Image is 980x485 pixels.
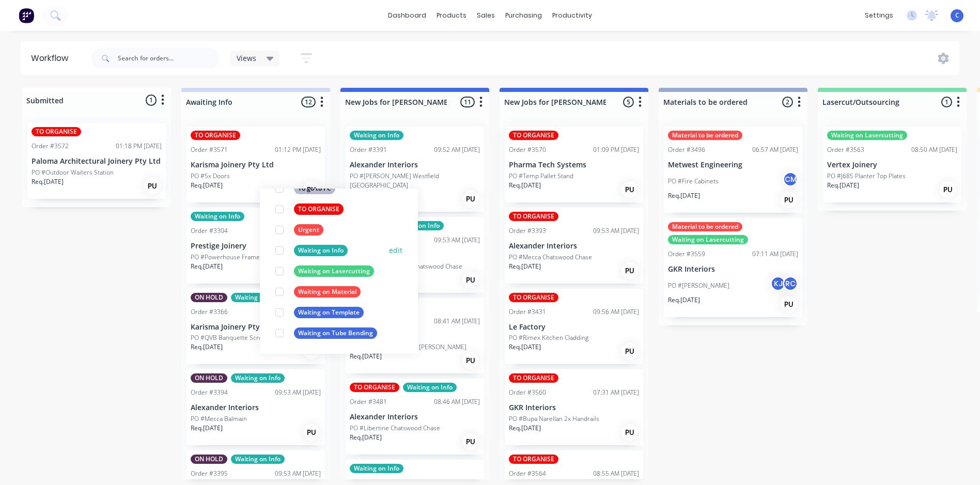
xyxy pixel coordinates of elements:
div: PU [144,178,161,194]
p: Req. [DATE] [32,177,64,186]
div: Waiting on Material [294,286,361,298]
p: Req. [DATE] [668,295,700,305]
p: Alexander Interiors [509,242,639,251]
p: Alexander Interiors [191,403,321,412]
div: TO ORGANISEOrder #357001:09 PM [DATE]Pharma Tech SystemsPO #Temp Pallet StandReq.[DATE]PU [505,127,643,202]
div: 09:53 AM [DATE] [434,236,480,245]
div: Waiting on Lasercutting [668,235,748,244]
div: 07:31 AM [DATE] [593,388,639,397]
p: Req. [DATE] [509,342,541,352]
div: TO ORGANISEOrder #357201:18 PM [DATE]Paloma Architectural Joinery Pty LtdPO #Outdoor Waiters Stat... [27,123,166,199]
div: Waiting on Info [294,245,348,256]
div: settings [860,8,898,23]
div: TO ORGANISE [294,204,344,215]
div: Order #3431 [509,307,546,317]
p: Req. [DATE] [350,352,382,361]
div: Waiting on Lasercutting [827,131,907,140]
div: Order #3304 [191,226,228,236]
div: TO ORGANISEOrder #357101:12 PM [DATE]Karisma Joinery Pty LtdPO #5x DoorsReq.[DATE]PU [186,127,325,202]
div: 01:12 PM [DATE] [275,145,321,154]
div: TO ORGANISE [32,127,81,136]
p: Paloma Architectural Joinery Pty Ltd [32,157,162,166]
div: Order #3391 [350,145,387,154]
div: Workflow [31,52,73,65]
p: Karisma Joinery Pty Ltd [191,161,321,169]
p: Req. [DATE] [509,181,541,190]
p: PO #Temp Pallet Stand [509,171,573,181]
div: ON HOLD [191,455,227,464]
div: Urgent [294,224,323,236]
p: PO #J685 Planter Top Plates [827,171,906,181]
div: To go to PC [294,183,335,194]
div: Order #3366 [191,307,228,317]
div: Waiting on InfoOrder #339109:52 AM [DATE]Alexander InteriorsPO #[PERSON_NAME] Westfield [GEOGRAPH... [346,127,484,212]
p: PO #5x Doors [191,171,230,181]
span: C [955,11,959,20]
div: TO ORGANISE [509,212,558,221]
div: TO ORGANISEOrder #339309:53 AM [DATE]Alexander InteriorsPO #Mecca Chatswood ChaseReq.[DATE]PU [505,208,643,284]
div: Material to be orderedOrder #349606:57 AM [DATE]Metwest EngineeringPO #Fire CabinetsCMReq.[DATE]PU [664,127,802,213]
div: PU [621,262,638,279]
p: Req. [DATE] [350,433,382,442]
div: Material to be ordered [668,222,742,231]
div: Order #3394 [191,388,228,397]
p: Req. [DATE] [191,424,223,433]
div: PU [621,424,638,441]
p: PO #Bupa Narellan 2x Handrails [509,414,599,424]
div: PU [940,181,956,198]
div: TO ORGANISEWaiting on InfoOrder #348108:46 AM [DATE]Alexander InteriorsPO #Libertine Chatswood Ch... [346,379,484,455]
p: Req. [DATE] [827,181,859,190]
div: PU [781,192,797,208]
div: ON HOLD [191,373,227,383]
div: TO ORGANISE [191,131,240,140]
p: Req. [DATE] [191,181,223,190]
div: 09:53 AM [DATE] [593,226,639,236]
div: 01:09 PM [DATE] [593,145,639,154]
p: Req. [DATE] [509,262,541,271]
p: Req. [DATE] [191,262,223,271]
div: Order #3570 [509,145,546,154]
div: Order #3560 [509,388,546,397]
div: 09:53 AM [DATE] [275,469,321,478]
p: Pharma Tech Systems [509,161,639,169]
div: 01:18 PM [DATE] [116,142,162,151]
div: Waiting on InfoOrder #330402:46 PM [DATE]Prestige JoineryPO #Powerhouse FramesReq.[DATE]PU [186,208,325,284]
div: Waiting on Info [350,464,403,473]
div: Waiting on Info [403,383,457,392]
div: 08:55 AM [DATE] [593,469,639,478]
div: PU [462,272,479,288]
div: 08:41 AM [DATE] [434,317,480,326]
img: Factory [19,8,34,23]
div: PU [462,433,479,450]
p: PO #Mecca Balmain [191,414,247,424]
div: TO ORGANISEOrder #343109:56 AM [DATE]Le FactoryPO #Rimex Kitchen CladdingReq.[DATE]PU [505,289,643,365]
button: edit [389,245,402,256]
div: 06:57 AM [DATE] [752,145,798,154]
div: products [431,8,472,23]
div: Order #3564 [509,469,546,478]
div: Waiting on Info [231,455,285,464]
div: PU [781,296,797,312]
p: Vertex Joinery [827,161,957,169]
p: GKR Interiors [668,265,798,274]
div: PU [462,191,479,207]
p: Req. [DATE] [191,342,223,352]
p: Req. [DATE] [509,424,541,433]
div: PU [303,424,320,441]
div: PU [621,181,638,198]
div: RC [783,276,798,291]
div: ON HOLDWaiting on InfoOrder #339409:53 AM [DATE]Alexander InteriorsPO #Mecca BalmainReq.[DATE]PU [186,369,325,445]
a: dashboard [383,8,431,23]
div: Order #3572 [32,142,69,151]
div: Waiting on LasercuttingOrder #356308:50 AM [DATE]Vertex JoineryPO #J685 Planter Top PlatesReq.[DA... [823,127,961,202]
div: TO ORGANISE [509,455,558,464]
div: Waiting on Info [350,131,403,140]
p: Alexander Interiors [350,161,480,169]
div: Order #3395 [191,469,228,478]
div: Waiting on Info [191,212,244,221]
div: sales [472,8,500,23]
div: ON HOLDWaiting on InfoOrder #336610:27 AM [DATE]Karisma Joinery Pty LtdPO #QVB Banquette ScreensR... [186,289,325,365]
p: PO #Libertine Chatswood Chase [350,424,440,433]
p: PO #[PERSON_NAME] Westfield [GEOGRAPHIC_DATA] [350,171,480,190]
div: Order #3393 [509,226,546,236]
